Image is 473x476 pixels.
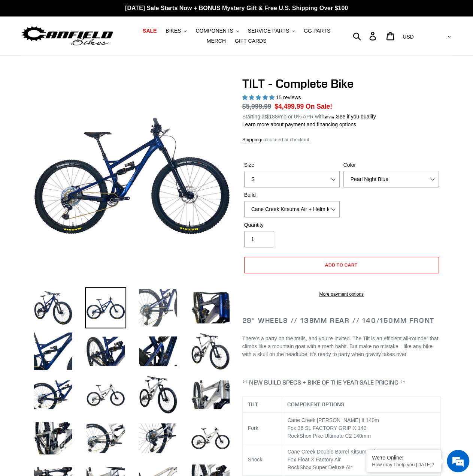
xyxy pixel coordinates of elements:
[336,114,376,120] a: See if you qualify - Learn more about Affirm Financing (opens in modal)
[190,374,231,415] img: Load image into Gallery viewer, TILT - Complete Bike
[244,161,340,169] label: Size
[137,374,179,415] img: Load image into Gallery viewer, TILT - Complete Bike
[242,136,441,144] div: calculated at checkout.
[242,412,282,444] td: Fork
[242,121,356,127] a: Learn more about payment and financing options
[244,291,439,298] a: More payment options
[244,257,439,273] button: Add to cart
[324,114,334,119] span: Affirm
[282,412,440,444] td: Cane Creek [PERSON_NAME] II 140m Fox 36 SL FACTORY GRIP X 140 RockShox Pike Ultimate C2 140mm
[203,36,230,46] a: MERCH
[304,28,330,34] span: GG PARTS
[343,161,439,169] label: Color
[85,331,126,372] img: Load image into Gallery viewer, TILT - Complete Bike
[195,28,233,34] span: COMPONENTS
[325,262,358,268] span: Add to cart
[143,28,157,34] span: SALE
[244,26,298,36] button: SERVICE PARTS
[192,26,242,36] button: COMPONENTS
[244,221,340,229] label: Quantity
[282,397,440,412] th: COMPONENT OPTIONS
[85,418,126,459] img: Load image into Gallery viewer, TILT - Complete Bike
[33,287,74,328] img: Load image into Gallery viewer, TILT - Complete Bike
[372,455,436,461] div: We're Online!
[190,331,231,372] img: Load image into Gallery viewer, TILT - Complete Bike
[275,103,304,110] span: $4,499.99
[242,137,261,143] a: Shipping
[242,397,282,412] th: TILT
[266,114,278,120] span: $188
[137,331,179,372] img: Load image into Gallery viewer, TILT - Complete Bike
[207,38,226,44] span: MERCH
[162,26,190,36] button: BIKES
[139,26,160,36] a: SALE
[137,418,179,459] img: Load image into Gallery viewer, TILT - Complete Bike
[242,103,272,110] s: $5,999.99
[85,374,126,415] img: Load image into Gallery viewer, TILT - Complete Bike
[190,287,231,328] img: Load image into Gallery viewer, TILT - Complete Bike
[242,335,441,358] p: There’s a party on the trails, and you’re invited. The Tilt is an efficient all-rounder that clim...
[306,102,332,111] span: On Sale!
[242,316,441,325] h2: 29" Wheels // 138mm Rear // 140/150mm Front
[33,374,74,415] img: Load image into Gallery viewer, TILT - Complete Bike
[248,28,289,34] span: SERVICE PARTS
[300,26,334,36] a: GG PARTS
[242,444,282,475] td: Shock
[372,462,436,467] p: How may I help you today?
[21,24,114,48] img: Canfield Bikes
[33,418,74,459] img: Load image into Gallery viewer, TILT - Complete Bike
[242,76,441,91] h1: TILT - Complete Bike
[282,444,440,475] td: Cane Creek Double Barrel Kitsuma Air Fox Float X Factory Air RockShox Super Deluxe Air
[33,331,74,372] img: Load image into Gallery viewer, TILT - Complete Bike
[166,28,181,34] span: BIKES
[190,418,231,459] img: Load image into Gallery viewer, TILT - Complete Bike
[85,287,126,328] img: Load image into Gallery viewer, TILT - Complete Bike
[235,38,267,44] span: GIFT CARDS
[276,94,301,100] span: 15 reviews
[242,111,376,121] p: Starting at /mo or 0% APR with .
[244,191,340,199] label: Build
[137,287,179,328] img: Load image into Gallery viewer, TILT - Complete Bike
[242,379,441,386] h4: ** NEW BUILD SPECS + BIKE OF THE YEAR SALE PRICING **
[231,36,270,46] a: GIFT CARDS
[242,94,276,100] span: 5.00 stars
